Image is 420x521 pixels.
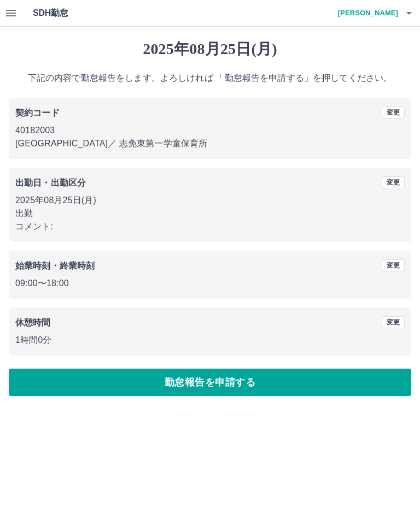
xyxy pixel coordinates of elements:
button: 変更 [382,259,405,271]
p: 40182003 [15,124,405,137]
button: 変更 [382,106,405,119]
b: 休憩時間 [15,318,51,327]
p: 09:00 〜 18:00 [15,277,405,290]
p: 1時間0分 [15,334,405,347]
p: 出勤 [15,207,405,220]
p: 2025年08月25日(月) [15,194,405,207]
b: 始業時刻・終業時刻 [15,261,95,270]
b: 出勤日・出勤区分 [15,178,86,187]
p: [GEOGRAPHIC_DATA] ／ 志免東第一学童保育所 [15,137,405,150]
h1: 2025年08月25日(月) [9,40,411,58]
p: コメント: [15,220,405,233]
button: 変更 [382,316,405,328]
b: 契約コード [15,108,60,117]
p: 下記の内容で勤怠報告をします。よろしければ 「勤怠報告を申請する」を押してください。 [9,72,411,85]
button: 変更 [382,176,405,188]
button: 勤怠報告を申請する [9,369,411,396]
